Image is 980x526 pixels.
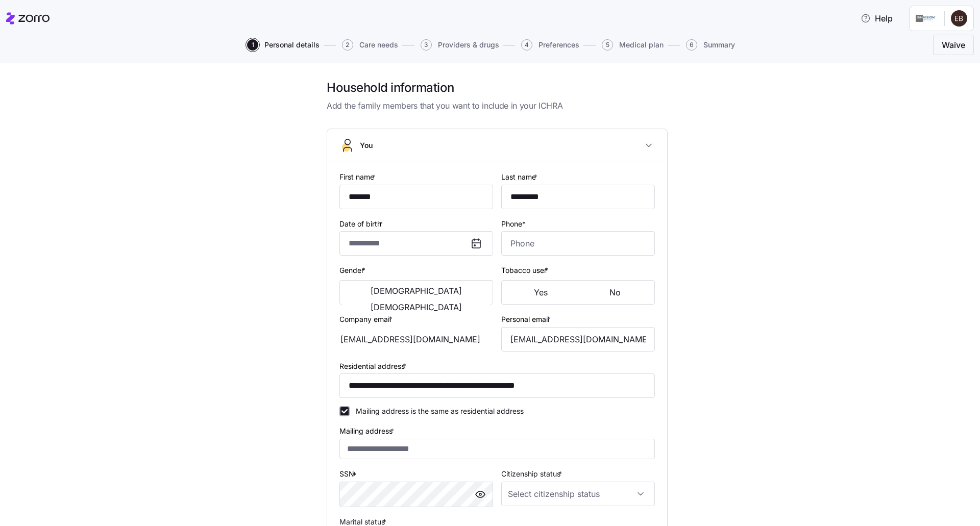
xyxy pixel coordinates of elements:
label: Gender [339,265,367,276]
span: Medical plan [619,41,664,48]
span: Personal details [264,41,320,48]
button: 6Summary [686,39,735,51]
button: 5Medical plan [602,39,664,51]
img: Employer logo [916,12,936,24]
h1: Household information [327,80,668,95]
span: Yes [534,288,548,296]
span: No [609,288,621,296]
span: Preferences [538,41,579,48]
span: Waive [942,39,965,51]
span: 6 [686,39,697,51]
span: Help [861,12,893,24]
label: Tobacco user [501,265,550,276]
span: 4 [521,39,532,51]
span: 2 [342,39,353,51]
label: Last name [501,171,540,183]
input: Select citizenship status [501,482,655,506]
button: You [327,129,667,162]
button: Waive [933,35,974,55]
span: Add the family members that you want to include in your ICHRA [327,99,668,112]
label: Mailing address is the same as residential address [350,406,524,416]
button: 2Care needs [342,39,398,51]
button: 1Personal details [247,39,320,51]
span: 3 [421,39,432,51]
span: Care needs [359,41,398,48]
label: Date of birth [339,218,385,230]
span: Providers & drugs [438,41,499,48]
label: Company email [339,314,395,325]
a: 1Personal details [245,39,320,51]
label: First name [339,171,378,183]
span: [DEMOGRAPHIC_DATA] [371,287,462,295]
label: Personal email [501,314,553,325]
span: 5 [602,39,613,51]
span: Summary [703,41,735,48]
label: Citizenship status [501,468,564,480]
button: 3Providers & drugs [421,39,499,51]
label: Phone* [501,218,526,230]
button: 4Preferences [521,39,579,51]
span: You [360,140,373,151]
label: Mailing address [339,425,396,437]
label: Residential address [339,361,408,372]
span: [DEMOGRAPHIC_DATA] [371,303,462,311]
img: 2eb448604acf483a6eec88cfe8efbfba [951,10,967,27]
label: SSN [339,468,359,480]
span: 1 [247,39,258,51]
input: Phone [501,231,655,256]
input: Email [501,327,655,352]
button: Help [852,8,901,29]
